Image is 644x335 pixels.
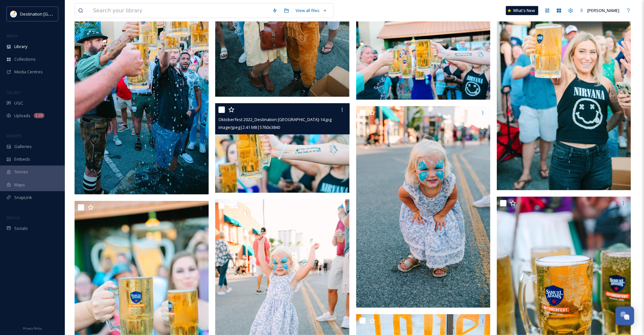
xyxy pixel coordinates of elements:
[6,90,20,95] span: COLLECT
[615,306,634,325] button: Open Chat
[14,56,36,62] span: Collections
[577,4,623,17] a: [PERSON_NAME]
[14,43,27,50] span: Library
[20,11,85,17] span: Destination [GEOGRAPHIC_DATA]
[6,33,18,38] span: MEDIA
[14,69,43,75] span: Media Centres
[506,6,538,15] a: What's New
[23,324,42,332] a: Privacy Policy
[215,103,349,193] img: Oktoberfest 2022_Destination Panama City-14.jpg
[90,4,269,18] input: Search your library
[14,156,30,162] span: Embeds
[218,117,332,122] span: Oktoberfest 2022_Destination [GEOGRAPHIC_DATA]-14.jpg
[356,10,490,100] img: Oktoberfest 2022_Destination Panama City-13.jpg
[14,182,25,188] span: Maps
[23,326,42,330] span: Privacy Policy
[218,124,280,130] span: image/jpeg | 2.41 MB | 5760 x 3840
[587,7,619,13] span: [PERSON_NAME]
[292,4,330,17] a: View all files
[14,100,23,106] span: UGC
[10,11,17,17] img: download.png
[14,169,28,175] span: Stories
[14,194,32,201] span: SnapLink
[34,113,44,118] div: 1.2k
[356,106,490,307] img: Oktoberfest 2022_Destination Panama City-9.jpg
[14,225,28,231] span: Socials
[14,113,30,119] span: Uploads
[6,215,19,220] span: SOCIALS
[14,143,32,150] span: Galleries
[6,133,21,138] span: WIDGETS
